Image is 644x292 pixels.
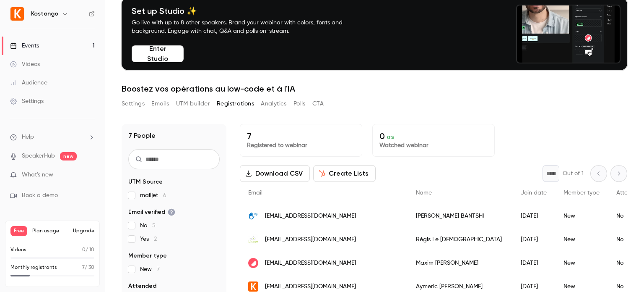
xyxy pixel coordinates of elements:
span: Plan usage [32,228,68,234]
h1: Boostez vos opérations au low-code et à l'IA [122,84,627,94]
img: hi.org [248,211,258,221]
span: 7 [82,265,85,270]
button: Emails [151,97,169,110]
button: Settings [122,97,145,110]
a: SpeakerHub [22,152,55,160]
button: Create Lists [313,165,376,182]
span: 6 [163,192,166,198]
div: [DATE] [512,204,555,228]
button: UTM builder [176,97,210,110]
span: 2 [154,236,157,242]
span: [EMAIL_ADDRESS][DOMAIN_NAME] [265,235,356,244]
span: What's new [22,171,53,179]
button: CTA [312,97,324,110]
button: Download CSV [240,165,310,182]
span: Free [10,226,27,236]
span: Member type [128,252,167,260]
p: Go live with up to 8 other speakers. Brand your webinar with colors, fonts and background. Engage... [132,18,362,35]
span: [EMAIL_ADDRESS][DOMAIN_NAME] [265,282,356,291]
h4: Set up Studio ✨ [132,6,362,16]
p: / 30 [82,264,94,271]
span: Help [22,133,34,142]
span: 0 % [387,134,395,140]
span: Email verified [128,208,175,216]
span: Yes [140,235,157,243]
span: Join date [521,190,547,196]
span: Book a demo [22,191,58,200]
p: Watched webinar [379,141,488,150]
p: Registered to webinar [247,141,355,150]
h1: 7 People [128,131,156,141]
button: Polls [293,97,306,110]
div: [DATE] [512,251,555,275]
div: New [555,228,608,251]
span: Email [248,190,262,196]
button: Registrations [217,97,254,110]
span: Attended [128,282,156,290]
span: [EMAIL_ADDRESS][DOMAIN_NAME] [265,259,356,268]
p: / 10 [82,246,94,254]
button: Enter Studio [132,45,184,62]
div: New [555,251,608,275]
span: UTM Source [128,178,163,186]
span: Name [416,190,432,196]
span: No [140,221,156,230]
li: help-dropdown-opener [10,133,95,142]
span: mailjet [140,191,166,200]
div: New [555,204,608,228]
button: Upgrade [73,228,94,234]
span: New [140,265,160,274]
h6: Kostango [31,10,58,18]
button: Analytics [261,97,287,110]
div: Audience [10,79,47,87]
span: new [60,152,77,160]
div: Régis Le [DEMOGRAPHIC_DATA] [408,228,512,251]
span: Attended [616,190,642,196]
p: 7 [247,131,355,141]
div: Videos [10,60,40,68]
div: Settings [10,97,44,105]
img: getcontrast.io [248,258,258,268]
div: Events [10,42,39,50]
span: 0 [82,247,86,253]
p: Monthly registrants [10,264,57,271]
div: [DATE] [512,228,555,251]
span: [EMAIL_ADDRESS][DOMAIN_NAME] [265,212,356,221]
img: Kostango [10,7,24,21]
img: urcoopa.fr [248,234,258,245]
p: Out of 1 [563,169,584,178]
span: 5 [152,223,156,229]
img: kostango.com [248,281,258,292]
span: Member type [563,190,600,196]
div: Maxim [PERSON_NAME] [408,251,512,275]
p: 0 [379,131,488,141]
span: 7 [157,266,160,272]
p: Videos [10,246,26,254]
div: [PERSON_NAME] BANTSHI [408,204,512,228]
